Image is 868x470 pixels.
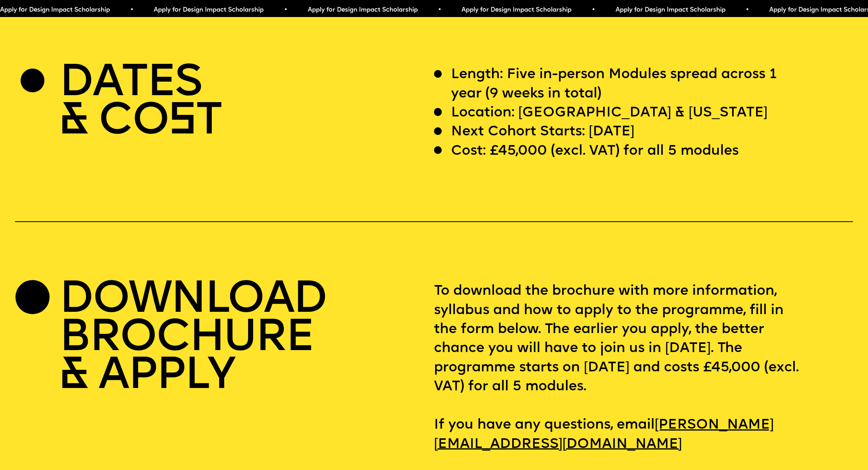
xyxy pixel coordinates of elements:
[451,65,801,104] p: Length: Five in-person Modules spread across 1 year (9 weeks in total)
[130,7,134,13] span: •
[451,123,635,142] p: Next Cohort Starts: [DATE]
[451,142,739,161] p: Cost: £45,000 (excl. VAT) for all 5 modules
[592,7,595,13] span: •
[168,100,196,145] span: S
[434,282,853,454] p: To download the brochure with more information, syllabus and how to apply to the programme, fill ...
[59,65,221,141] h2: DATES & CO T
[746,7,749,13] span: •
[59,282,326,396] h2: DOWNLOAD BROCHURE & APPLY
[451,104,768,123] p: Location: [GEOGRAPHIC_DATA] & [US_STATE]
[434,412,774,457] a: [PERSON_NAME][EMAIL_ADDRESS][DOMAIN_NAME]
[438,7,441,13] span: •
[284,7,287,13] span: •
